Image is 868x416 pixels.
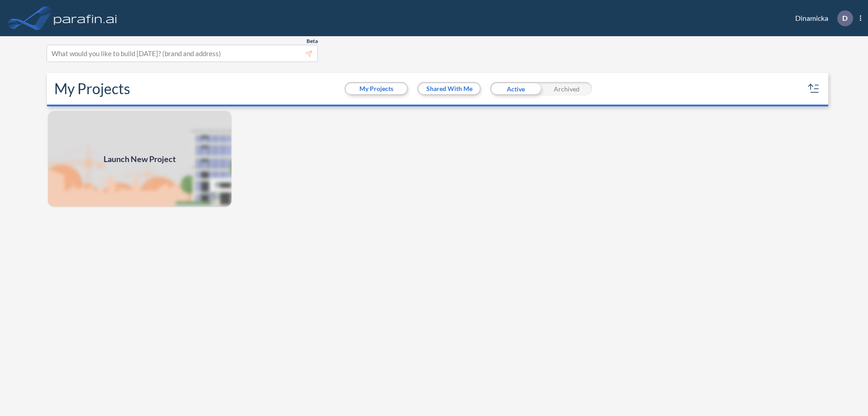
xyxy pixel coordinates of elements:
[47,110,232,208] img: add
[54,80,130,97] h2: My Projects
[47,110,232,208] a: Launch New Project
[541,82,592,96] div: Archived
[52,9,119,27] img: logo
[346,83,407,94] button: My Projects
[490,82,541,96] div: Active
[419,83,480,94] button: Shared With Me
[782,10,861,26] div: Dinamicka
[842,14,848,22] p: D
[307,38,318,45] span: Beta
[104,153,176,165] span: Launch New Project
[807,81,821,96] button: sort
